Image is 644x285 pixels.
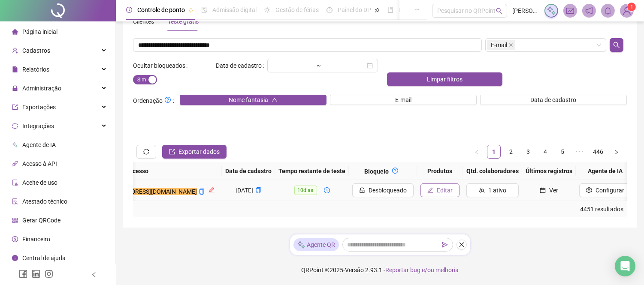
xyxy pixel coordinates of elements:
button: right [610,145,623,159]
button: 1 ativo [466,183,519,197]
button: question-circle [389,165,402,176]
div: Open Intercom Messenger [615,256,635,276]
span: audit [12,180,18,186]
span: sync [12,123,18,129]
button: Exportar dados [162,145,227,159]
img: sparkle-icon.fc2bf0ac1784a2077858766a79e2daf3.svg [297,240,305,249]
div: ~ [313,63,324,69]
button: Data de cadastro [480,95,627,105]
span: 10 dias [294,186,317,195]
span: Reportar bug e/ou melhoria [385,267,459,273]
div: 4451 resultados [136,204,623,214]
footer: QRPoint © 2025 - 2.93.1 - [116,255,644,285]
span: file-done [201,7,207,13]
span: team [479,187,485,193]
button: Ver [526,183,572,197]
span: Financeiro [22,236,50,243]
span: Painel do DP [338,6,371,13]
span: info-circle [12,255,18,261]
span: Ordenação : [133,95,174,105]
span: file [12,66,18,72]
span: copy [255,187,261,193]
span: Admissão digital [212,6,257,13]
label: Ocultar bloqueados [133,59,191,72]
span: notification [585,7,593,15]
span: Gestão de férias [275,6,319,13]
span: edit [208,187,215,194]
button: left [470,145,484,159]
span: sync [143,149,149,155]
span: Folha de pagamento [399,6,454,13]
span: facebook [19,270,27,278]
button: E-mail [330,95,477,105]
span: E-mail [487,40,515,50]
span: search [496,8,502,14]
span: Limpar filtros [427,75,463,84]
span: Editar [437,186,453,195]
span: setting [586,187,592,193]
img: 90510 [620,4,633,17]
th: Qtd. colaboradores [463,162,522,180]
a: 5 [556,145,569,158]
div: Clientes [133,17,154,26]
span: user-add [12,48,18,54]
span: solution [12,198,18,204]
th: Produtos [417,162,463,180]
span: Administração [22,85,61,92]
span: export [12,104,18,110]
span: Agente de IA [22,141,56,148]
span: left [474,150,479,155]
span: Cadastros [22,47,50,54]
span: [PERSON_NAME] [512,6,539,15]
span: Atestado técnico [22,198,67,205]
li: Próxima página [610,145,623,159]
span: left [91,272,97,278]
span: Desbloqueado [369,186,407,195]
span: Acesso à API [22,160,57,167]
span: Ver [549,186,558,195]
div: Agente QR [293,238,339,251]
label: Data de cadastro [216,59,267,72]
a: 1 [487,145,500,158]
span: sun [264,7,270,13]
li: 2 [504,145,518,159]
span: E-mail [395,95,411,105]
span: Data de cadastro [530,95,576,105]
span: pushpin [375,8,380,13]
li: 1 [487,145,501,159]
sup: Atualize o seu contato no menu Meus Dados [627,3,636,11]
li: 5 [556,145,569,159]
span: lock [12,85,18,91]
span: bell [604,7,612,15]
span: export [169,149,175,155]
span: search [613,42,620,48]
span: dashboard [327,7,333,13]
span: calendar [540,187,546,193]
span: Gerar QRCode [22,217,60,224]
th: Data de cadastro [222,162,275,180]
span: right [614,150,619,155]
span: dollar [12,236,18,242]
button: Configurar [579,183,631,197]
a: 3 [522,145,535,158]
span: Aceite de uso [22,179,57,186]
span: send [442,242,448,248]
th: Últimos registros [522,162,576,180]
a: 446 [590,145,606,158]
li: Página anterior [470,145,484,159]
span: Integrações [22,123,54,129]
div: Teste grátis [168,17,199,26]
li: 446 [590,145,606,159]
span: Central de ajuda [22,255,66,261]
button: Nome fantasiaup [180,95,327,105]
mark: [EMAIL_ADDRESS][DOMAIN_NAME] [102,188,197,195]
span: question-circle [392,168,398,174]
span: Relatórios [22,66,49,73]
span: qrcode [12,217,18,223]
span: ••• [573,145,587,159]
span: 1 [630,4,633,10]
span: instagram [45,270,53,278]
span: up [272,97,278,103]
span: clock-circle [126,7,132,13]
a: 4 [539,145,552,158]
